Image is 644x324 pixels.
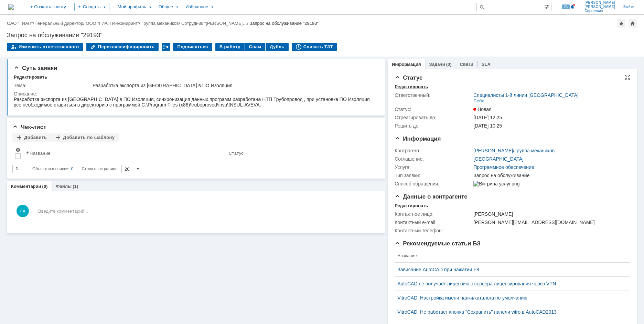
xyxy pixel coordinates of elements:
[162,43,170,51] div: Работа с массовостью
[395,92,472,98] div: Ответственный:
[14,83,91,88] div: Тема:
[392,62,421,67] a: Информация
[395,156,472,162] div: Соглашение:
[473,148,555,153] div: /
[30,151,51,156] div: Название
[14,65,57,71] span: Суть заявки
[395,164,472,170] div: Услуга:
[397,281,622,286] a: AutoCAD не получает лицензию с сервера лицензирования через VPN
[473,173,626,178] div: Запрос на обслуживание
[584,5,615,9] span: [PERSON_NAME]
[395,107,472,112] div: Статус:
[35,21,86,26] div: /
[8,4,14,10] img: logo
[86,21,139,26] a: ООО "ГИАП Инжиниринг"
[32,165,119,173] i: Строк на странице:
[71,165,74,173] div: 0
[395,148,472,153] div: Контрагент:
[395,123,472,129] div: Решить до:
[395,115,472,120] div: Отреагировать до:
[397,267,622,272] a: Зависание AutoCAD при нажатии F8
[23,144,226,162] th: Название
[395,173,472,178] div: Тип заявки:
[32,166,69,171] span: Объектов в списке:
[514,148,555,153] a: Группа механиков
[395,203,428,209] div: Редактировать
[584,1,615,5] span: [PERSON_NAME]
[584,9,615,13] span: Сергеевич
[562,4,570,9] span: 26
[395,228,472,233] div: Контактный телефон:
[395,193,468,200] span: Данные о контрагенте
[473,98,484,104] div: Себе
[473,211,626,217] div: [PERSON_NAME]
[473,181,519,186] img: Витрина услуг.png
[8,4,14,10] a: Перейти на домашнюю страницу
[625,74,630,80] div: На всю страницу
[12,124,46,130] span: Чек-лист
[395,211,472,217] div: Контактное лицо:
[397,309,622,315] a: VitroCAD. Не работает кнопка "Сохранить" панели vitro в AutoCAD2013
[7,21,35,26] div: /
[397,295,622,301] a: VitroCAD. Настройка имени папки/каталога по-умолчанию
[629,19,637,28] div: Сделать домашней страницей
[473,107,492,112] span: Новая
[473,123,502,129] span: [DATE] 10:25
[74,3,109,11] div: Создать
[56,184,72,189] a: Файлы
[73,184,78,189] div: (1)
[42,184,48,189] div: (0)
[473,164,534,170] a: Программное обеспечение
[86,21,141,26] div: /
[14,91,376,97] div: Описание:
[482,62,491,67] a: SLA
[181,21,247,26] a: Сотрудник "[PERSON_NAME]…
[14,74,47,80] div: Редактировать
[473,220,626,225] div: [PERSON_NAME][EMAIL_ADDRESS][DOMAIN_NAME]
[395,249,625,263] th: Название
[17,205,29,217] span: СА
[473,92,579,98] a: Специалисты 1-й линии [GEOGRAPHIC_DATA]
[473,115,502,120] span: [DATE] 12:25
[11,184,41,189] a: Комментарии
[446,62,452,67] div: (0)
[15,147,21,153] span: Настройки
[226,144,374,162] th: Статус
[141,21,179,26] a: Группа механиков
[141,21,181,26] div: /
[395,240,481,247] span: Рекомендуемые статьи БЗ
[7,32,637,39] div: Запрос на обслуживание "29193"
[395,84,428,90] div: Редактировать
[473,156,524,162] a: [GEOGRAPHIC_DATA]
[229,151,244,156] div: Статус
[7,21,33,26] a: ОАО "ГИАП"
[617,19,625,28] div: Добавить в избранное
[93,83,375,88] div: Разработка экспорта из [GEOGRAPHIC_DATA] в ПО Изоляция
[395,135,441,142] span: Информация
[395,74,422,81] span: Статус
[460,62,473,67] a: Связи
[181,21,250,26] div: /
[395,220,472,225] div: Контактный e-mail:
[35,21,83,26] a: Генеральный директор
[544,3,551,10] span: Расширенный поиск
[249,21,319,26] div: Запрос на обслуживание "29193"
[429,62,445,67] a: Задачи
[395,181,472,186] div: Способ обращения:
[473,148,513,153] a: [PERSON_NAME]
